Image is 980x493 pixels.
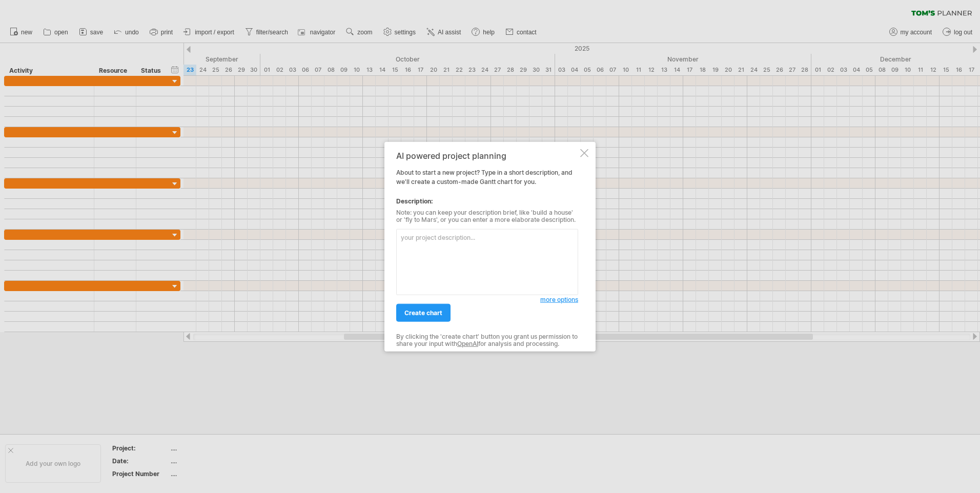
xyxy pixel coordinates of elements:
[396,151,578,160] div: AI powered project planning
[540,296,578,303] span: more options
[396,304,451,322] a: create chart
[396,209,578,224] div: Note: you can keep your description brief, like 'build a house' or 'fly to Mars', or you can ente...
[396,197,578,206] div: Description:
[457,340,478,347] a: OpenAI
[404,309,442,317] span: create chart
[396,333,578,348] div: By clicking the 'create chart' button you grant us permission to share your input with for analys...
[396,151,578,342] div: About to start a new project? Type in a short description, and we'll create a custom-made Gantt c...
[540,295,578,304] a: more options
